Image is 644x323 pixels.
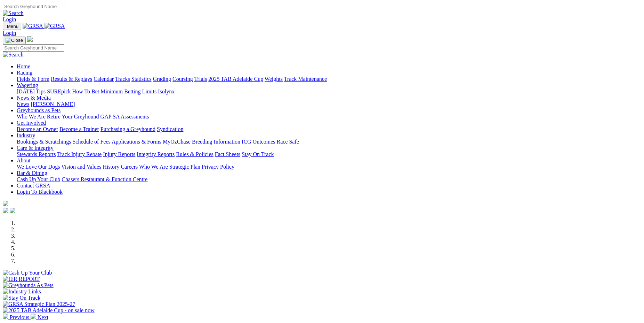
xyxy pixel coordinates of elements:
a: Injury Reports [103,151,135,157]
div: About [17,164,641,170]
img: Close [6,38,23,43]
a: Race Safe [276,139,299,145]
a: Isolynx [158,89,175,94]
img: Search [3,52,24,58]
img: Search [3,10,24,16]
a: Results & Replays [51,76,92,82]
img: GRSA [23,23,43,29]
img: GRSA Strategic Plan 2025-27 [3,301,75,307]
a: Integrity Reports [137,151,175,157]
a: Greyhounds as Pets [17,107,61,113]
button: Toggle navigation [3,23,21,30]
a: MyOzChase [163,139,191,145]
a: Racing [17,70,32,76]
a: ICG Outcomes [242,139,275,145]
img: chevron-left-pager-white.svg [3,314,8,319]
img: logo-grsa-white.png [27,36,33,42]
a: Careers [121,164,138,170]
button: Toggle navigation [3,37,26,44]
a: How To Bet [72,89,99,94]
a: Coursing [172,76,193,82]
div: Greyhounds as Pets [17,114,641,120]
a: Syndication [157,126,183,132]
a: Purchasing a Greyhound [100,126,155,132]
a: Stay On Track [242,151,274,157]
a: Chasers Restaurant & Function Centre [62,176,147,182]
div: Bar & Dining [17,176,641,183]
div: Care & Integrity [17,151,641,157]
input: Search [3,44,64,52]
a: Home [17,63,30,69]
span: Next [38,314,48,320]
a: Tracks [115,76,130,82]
a: Fact Sheets [215,151,240,157]
input: Search [3,3,64,10]
a: Rules & Policies [176,151,214,157]
a: Become an Owner [17,126,58,132]
a: Applications & Forms [112,139,161,145]
a: Login To Blackbook [17,189,63,195]
a: GAP SA Assessments [100,114,149,120]
a: News [17,101,29,107]
a: [PERSON_NAME] [31,101,75,107]
a: Bookings & Scratchings [17,139,71,145]
a: Track Maintenance [284,76,327,82]
a: Strategic Plan [169,164,200,170]
img: 2025 TAB Adelaide Cup - on sale now [3,307,95,314]
a: We Love Our Dogs [17,164,60,170]
a: Privacy Policy [202,164,234,170]
a: Calendar [94,76,114,82]
a: Breeding Information [192,139,240,145]
a: News & Media [17,95,51,101]
a: Get Involved [17,120,46,126]
a: 2025 TAB Adelaide Cup [208,76,263,82]
img: GRSA [45,23,65,29]
img: facebook.svg [3,208,8,213]
span: Previous [10,314,29,320]
a: Who We Are [139,164,168,170]
div: Get Involved [17,126,641,132]
a: Previous [3,314,31,320]
a: [DATE] Tips [17,89,46,94]
a: Who We Are [17,114,46,120]
a: Trials [194,76,207,82]
img: Cash Up Your Club [3,270,52,276]
a: Retire Your Greyhound [47,114,99,120]
a: History [103,164,119,170]
a: Track Injury Rebate [57,151,102,157]
img: IER REPORT [3,276,40,282]
img: twitter.svg [10,208,15,213]
img: Stay On Track [3,295,40,301]
a: Grading [153,76,171,82]
a: Statistics [131,76,152,82]
a: Next [31,314,48,320]
a: Stewards Reports [17,151,56,157]
a: Cash Up Your Club [17,176,60,182]
a: Login [3,30,16,36]
a: Wagering [17,82,38,88]
div: Industry [17,139,641,145]
a: Schedule of Fees [72,139,110,145]
div: Wagering [17,89,641,95]
a: Fields & Form [17,76,49,82]
a: Login [3,16,16,22]
a: Bar & Dining [17,170,47,176]
img: chevron-right-pager-white.svg [31,314,36,319]
img: logo-grsa-white.png [3,201,8,206]
a: Care & Integrity [17,145,54,151]
a: Contact GRSA [17,183,50,189]
div: News & Media [17,101,641,107]
a: Vision and Values [61,164,101,170]
a: About [17,157,31,163]
a: SUREpick [47,89,71,94]
a: Industry [17,132,35,138]
span: Menu [7,24,18,29]
a: Minimum Betting Limits [100,89,156,94]
div: Racing [17,76,641,82]
a: Become a Trainer [59,126,99,132]
a: Weights [265,76,283,82]
img: Greyhounds As Pets [3,282,54,289]
img: Industry Links [3,289,41,295]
